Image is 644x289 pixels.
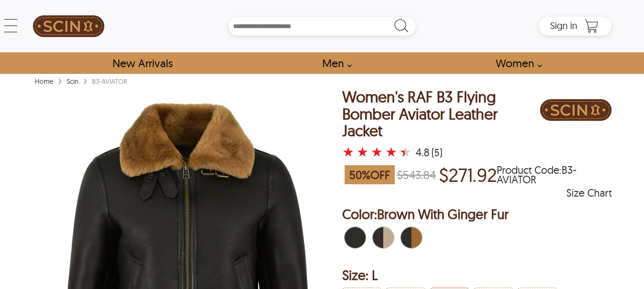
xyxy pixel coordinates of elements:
a: Women's RAF B3 Flying Bomber Aviator Leather Jacket with a 4.8 Star Rating and 5 Product Review } [342,146,414,159]
a: Sign in [550,23,577,30]
img: Brand Logo PDP Image [540,89,612,131]
h2: Selected Filter by Size: L [342,266,612,285]
h1: Women's RAF B3 Flying Bomber Aviator Leather Jacket [342,89,541,139]
span: Product Code: B3-AVIATOR [497,165,612,184]
a: Scin [64,77,81,86]
div: Size Chart [566,188,612,198]
div: Brown With Beige Fur [370,225,396,250]
h2: Selected Color: by Brown With Ginger Fur [342,205,612,224]
div: Brown With Ginger Fur [399,225,424,250]
strike: $543.84 [397,168,436,182]
div: (5) [431,148,442,157]
label: 1 rating [342,147,354,157]
div: Black With Black Fur [342,225,368,250]
a: Home [32,77,56,86]
label: 2 rating [357,147,368,157]
a: Shop Women Leather Jackets [485,52,547,74]
a: shop men's leather jackets [311,52,357,74]
a: Shop New Arrivals [102,52,183,74]
p: Price of $271.92 [439,164,497,186]
a: SCIN [32,5,105,48]
span: 50 % OFF [345,165,395,184]
label: 4 rating [385,147,397,157]
img: SCIN [33,5,104,48]
span: Brown With Ginger Fur [377,206,509,222]
div: 4.8 [416,148,429,157]
label: 3 rating [371,147,383,157]
span: Sign in [550,20,577,31]
a: Brand Logo PDP Image [540,89,612,159]
span: › [83,72,87,89]
label: 5 rating [399,147,411,157]
div: Brand Logo PDP Image [540,89,612,134]
div: B3-AVIATOR [90,77,130,86]
a: Shopping Cart [582,19,601,33]
span: › [58,72,62,89]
